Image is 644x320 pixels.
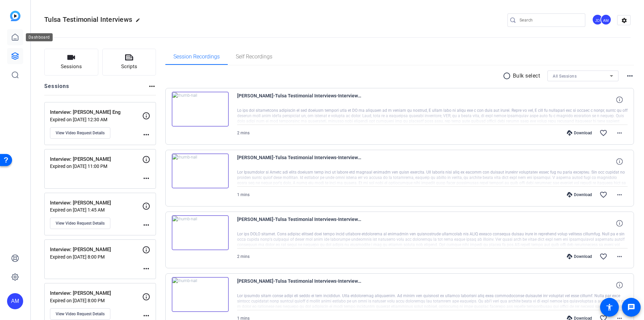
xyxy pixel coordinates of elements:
[172,277,229,312] img: thumb-nail
[50,289,142,297] p: Interview: [PERSON_NAME]
[600,14,611,25] div: AM
[50,246,142,254] p: Interview: [PERSON_NAME]
[172,153,229,188] img: thumb-nail
[615,129,624,137] mat-icon: more_horiz
[50,164,142,169] p: Expired on [DATE] 11:00 PM
[237,277,361,293] span: [PERSON_NAME]-Tulsa Testimonial Interviews-Interview- [PERSON_NAME]-1728359644563-webcam
[599,129,607,137] mat-icon: favorite_border
[172,215,229,250] img: thumb-nail
[599,191,607,199] mat-icon: favorite_border
[237,192,250,197] span: 1 mins
[10,11,20,21] img: blue-gradient.svg
[626,72,634,80] mat-icon: more_horiz
[44,49,98,76] button: Sessions
[600,14,612,26] ngx-avatar: Amanda Mitchell
[605,303,613,311] mat-icon: accessibility
[237,131,250,135] span: 2 mins
[142,174,150,182] mat-icon: more_horiz
[121,63,137,71] span: Scripts
[56,130,105,136] span: View Video Request Details
[520,16,580,24] input: Search
[56,221,105,226] span: View Video Request Details
[50,298,142,303] p: Expired on [DATE] 8:00 PM
[50,254,142,260] p: Expired on [DATE] 8:00 PM
[50,207,142,213] p: Expired on [DATE] 1:45 AM
[172,92,229,127] img: thumb-nail
[44,15,132,24] span: Tulsa Testimonial Interviews
[142,221,150,229] mat-icon: more_horiz
[50,108,142,116] p: Interview: [PERSON_NAME] Eng
[136,18,144,26] mat-icon: edit
[563,254,595,259] div: Download
[553,74,577,79] span: All Sessions
[102,49,156,76] button: Scripts
[236,54,272,59] span: Self Recordings
[592,14,603,25] div: JD
[237,254,250,259] span: 2 mins
[615,191,624,199] mat-icon: more_horiz
[50,155,142,163] p: Interview: [PERSON_NAME]
[237,215,361,231] span: [PERSON_NAME]-Tulsa Testimonial Interviews-Interview- [PERSON_NAME]-1728360336766-webcam
[61,63,82,71] span: Sessions
[50,199,142,207] p: Interview: [PERSON_NAME]
[503,72,513,80] mat-icon: radio_button_unchecked
[148,82,156,90] mat-icon: more_horiz
[44,82,69,95] h2: Sessions
[563,130,595,136] div: Download
[237,153,361,170] span: [PERSON_NAME]-Tulsa Testimonial Interviews-Interview- [PERSON_NAME]-1728360808135-webcam
[563,192,595,197] div: Download
[592,14,604,26] ngx-avatar: Jacque Dobbins
[50,308,110,320] button: View Video Request Details
[627,303,635,311] mat-icon: message
[142,131,150,139] mat-icon: more_horiz
[142,312,150,320] mat-icon: more_horiz
[513,72,540,80] p: Bulk select
[50,127,110,139] button: View Video Request Details
[173,54,220,59] span: Session Recordings
[237,92,361,108] span: [PERSON_NAME]-Tulsa Testimonial Interviews-Interview- [PERSON_NAME]-1728361858365-webcam
[615,253,624,261] mat-icon: more_horiz
[142,265,150,273] mat-icon: more_horiz
[599,253,607,261] mat-icon: favorite_border
[56,311,105,317] span: View Video Request Details
[618,15,631,26] mat-icon: settings
[50,117,142,122] p: Expired on [DATE] 12:30 AM
[7,293,23,309] div: AM
[26,33,53,41] div: Dashboard
[50,218,110,229] button: View Video Request Details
